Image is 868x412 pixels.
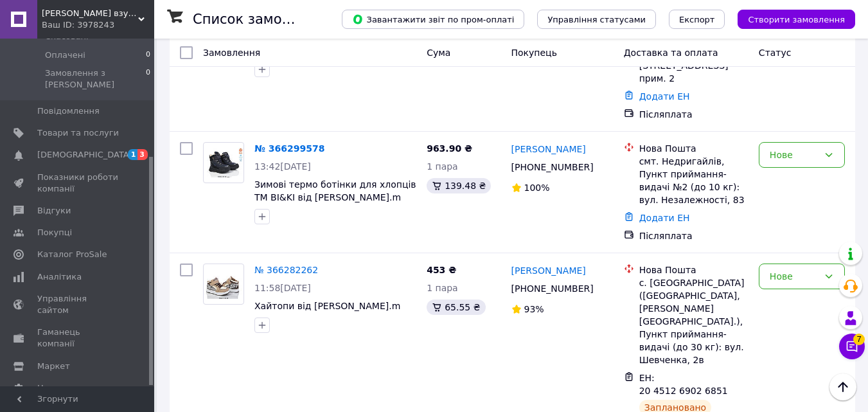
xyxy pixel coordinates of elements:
a: № 366282262 [254,265,318,275]
div: Післяплата [639,108,748,121]
span: Cума [427,48,450,58]
span: Замовлення з [PERSON_NAME] [45,67,146,91]
span: 93% [524,304,544,314]
span: Гаманець компанії [37,327,119,350]
span: 0 [146,67,150,91]
span: Товари та послуги [37,127,119,139]
div: Післяплата [639,229,748,242]
span: ЕН: 20 4512 6902 6851 [639,373,728,396]
span: 1 пара [427,161,458,172]
span: Показники роботи компанії [37,172,119,195]
div: смт. Недригайлів, Пункт приймання-видачі №2 (до 10 кг): вул. Незалежності, 83 [639,155,748,206]
div: Нова Пошта [639,264,748,276]
div: 65.55 ₴ [427,300,485,315]
a: № 366299578 [254,143,324,154]
button: Завантажити звіт по пром-оплаті [342,10,524,29]
span: Доставка та оплата [624,48,718,58]
button: Експорт [669,10,725,29]
span: 7 [853,334,865,345]
span: Управління статусами [547,15,646,24]
a: Фото товару [203,264,244,305]
span: Відгуки [37,205,71,217]
a: [PERSON_NAME] [511,264,586,277]
a: Додати ЕН [639,91,690,102]
span: 1 пара [427,283,458,293]
a: Створити замовлення [725,13,855,24]
div: 139.48 ₴ [427,178,491,193]
span: 0 [146,49,150,61]
div: [PHONE_NUMBER] [509,158,596,176]
span: Каталог ProSale [37,249,107,260]
h1: Список замовлень [193,12,323,27]
span: Експорт [679,15,715,24]
span: 963.90 ₴ [427,143,472,154]
button: Створити замовлення [738,10,855,29]
span: 3 [137,149,148,160]
div: с. [GEOGRAPHIC_DATA] ([GEOGRAPHIC_DATA], [PERSON_NAME][GEOGRAPHIC_DATA].), Пункт приймання-видачі... [639,276,748,366]
button: Управління статусами [537,10,656,29]
div: Нова Пошта [639,142,748,155]
span: Tom дитяче взуття [42,8,138,19]
span: Замовлення [203,48,260,58]
span: Управління сайтом [37,293,119,316]
span: Налаштування [37,382,103,394]
span: 13:42[DATE] [254,161,311,172]
span: Покупець [511,48,557,58]
div: Ваш ID: 3978243 [42,19,154,31]
span: [DEMOGRAPHIC_DATA] [37,149,132,161]
span: 11:58[DATE] [254,283,311,293]
a: Фото товару [203,142,244,183]
a: Додати ЕН [639,213,690,223]
span: Аналітика [37,271,82,283]
span: 1 [128,149,138,160]
span: Повідомлення [37,105,100,117]
img: Фото товару [204,269,244,300]
span: 100% [524,183,550,193]
span: Покупці [37,227,72,238]
button: Наверх [829,373,856,400]
a: Зимові термо ботінки для хлопців TM BI&KI від [PERSON_NAME].m [254,179,416,202]
span: 453 ₴ [427,265,456,275]
span: Завантажити звіт по пром-оплаті [352,13,514,25]
img: Фото товару [204,148,244,178]
span: Статус [759,48,792,58]
span: Маркет [37,361,70,372]
button: Чат з покупцем7 [839,334,865,359]
div: [PHONE_NUMBER] [509,280,596,298]
span: Створити замовлення [748,15,845,24]
div: Нове [770,148,819,162]
span: Оплачені [45,49,85,61]
a: [PERSON_NAME] [511,143,586,156]
a: Хайтопи від [PERSON_NAME].m [254,301,400,311]
div: Нове [770,269,819,283]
